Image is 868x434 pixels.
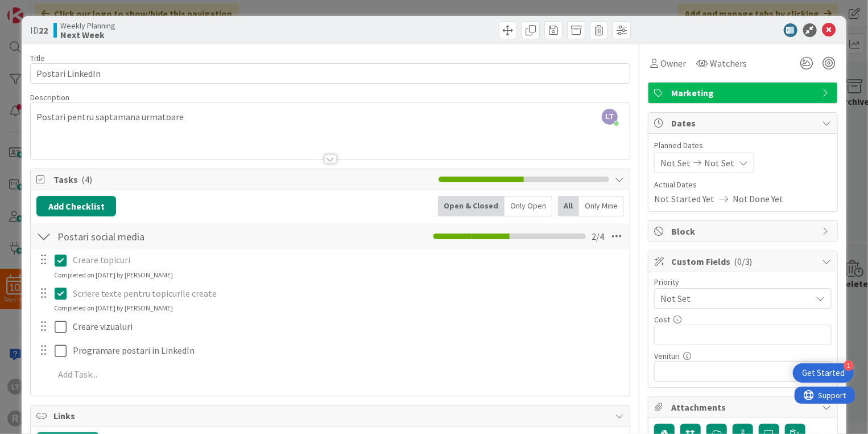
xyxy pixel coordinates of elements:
[660,156,691,170] span: Not Set
[802,367,845,379] div: Get Started
[73,320,622,333] p: Creare vizualuri
[558,196,579,216] div: All
[579,196,624,216] div: Only Mine
[654,351,680,361] label: Venituri
[671,86,817,100] span: Marketing
[36,110,624,124] p: Postari pentru saptamana urmatoare
[592,230,604,243] span: 2 / 4
[60,30,115,39] b: Next Week
[660,290,806,306] span: Not Set
[54,270,173,280] div: Completed on [DATE] by [PERSON_NAME]
[654,140,832,152] span: Planned Dates
[671,116,817,130] span: Dates
[654,192,714,206] span: Not Started Yet
[671,224,817,238] span: Block
[602,109,618,125] span: LT
[39,24,48,36] b: 22
[30,53,45,63] label: Title
[733,192,784,206] span: Not Done Yet
[505,196,552,216] div: Only Open
[654,179,832,191] span: Actual Dates
[53,409,609,423] span: Links
[30,63,630,84] input: type card name here...
[60,21,115,30] span: Weekly Planning
[734,256,753,267] span: ( 0/3 )
[654,278,832,286] div: Priority
[36,196,116,216] button: Add Checklist
[671,255,817,268] span: Custom Fields
[671,400,817,414] span: Attachments
[654,314,670,325] label: Cost
[73,253,622,267] p: Creare topicuri
[81,174,92,185] span: ( 4 )
[73,287,622,300] p: Scriere texte pentru topicurile create
[24,2,52,15] span: Support
[438,196,505,216] div: Open & Closed
[30,23,48,37] span: ID
[30,92,69,103] span: Description
[53,173,433,186] span: Tasks
[844,361,854,371] div: 1
[660,56,686,70] span: Owner
[54,303,173,313] div: Completed on [DATE] by [PERSON_NAME]
[793,363,854,383] div: Open Get Started checklist, remaining modules: 1
[53,226,309,247] input: Add Checklist...
[73,344,622,357] p: Programare postari in LinkedIn
[710,56,747,70] span: Watchers
[704,156,734,170] span: Not Set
